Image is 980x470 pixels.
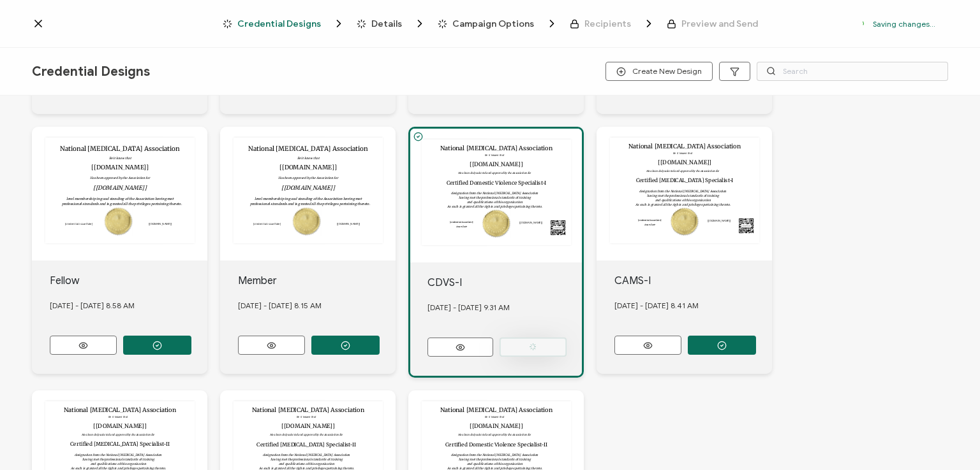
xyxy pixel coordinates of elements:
button: Create New Design [605,62,713,81]
div: [DATE] - [DATE] 8.58 AM [50,288,208,323]
div: Member [238,273,396,288]
div: CAMS-I [614,273,773,288]
span: Preview and Send [667,19,758,29]
span: Campaign Options [438,17,558,30]
div: CDVS-I [427,275,582,290]
span: Create New Design [616,67,702,76]
iframe: Chat Widget [916,409,980,470]
span: Recipients [570,17,655,30]
span: Details [357,17,426,30]
div: [DATE] - [DATE] 9.31 AM [427,290,582,325]
span: Details [371,19,402,29]
span: Recipients [584,19,631,29]
div: [DATE] - [DATE] 8.41 AM [614,288,773,323]
p: Saving changes... [873,19,935,29]
span: Credential Designs [32,64,150,80]
div: Fellow [50,273,208,288]
span: Credential Designs [223,17,345,30]
div: Breadcrumb [223,17,758,30]
span: Credential Designs [237,19,321,29]
span: Campaign Options [452,19,534,29]
span: Preview and Send [681,19,758,29]
div: [DATE] - [DATE] 8.15 AM [238,288,396,323]
input: Search [757,62,948,81]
